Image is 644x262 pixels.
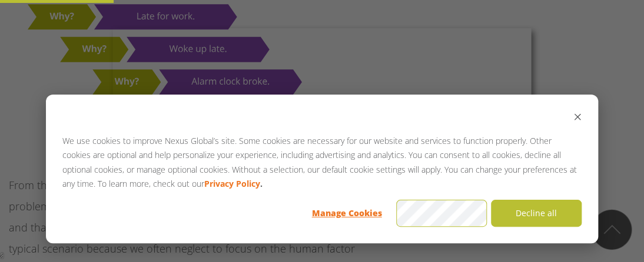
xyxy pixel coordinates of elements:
[204,177,260,192] a: Privacy Policy
[491,200,582,227] button: Decline all
[113,28,532,234] iframe: Popup CTA
[573,111,582,126] button: Dismiss cookie banner
[62,134,582,192] p: We use cookies to improve Nexus Global’s site. Some cookies are necessary for our website and ser...
[301,200,392,227] button: Manage Cookies
[260,177,263,192] strong: .
[396,200,487,227] button: Accept all
[46,95,598,243] div: Cookie banner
